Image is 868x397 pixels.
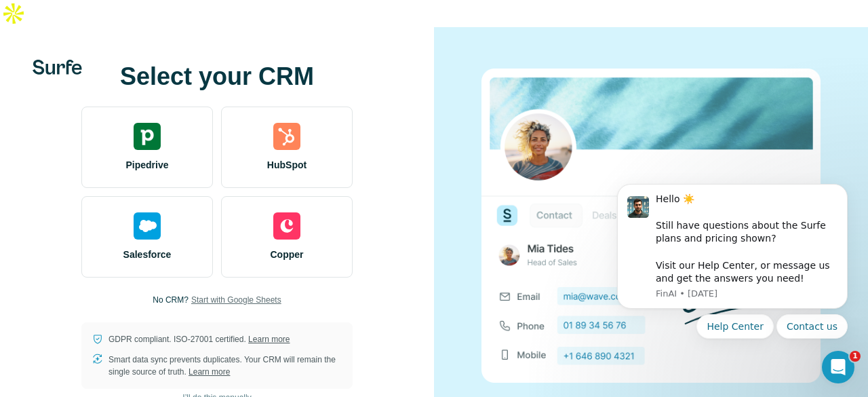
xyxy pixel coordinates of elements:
a: Learn more [248,335,290,344]
span: HubSpot [267,158,307,172]
p: Smart data sync prevents duplicates. Your CRM will remain the single source of truth. [108,354,342,378]
span: Salesforce [123,248,172,261]
p: GDPR compliant. ISO-27001 certified. [108,333,290,345]
span: 1 [850,351,861,362]
img: pipedrive's logo [134,123,161,150]
button: Start with Google Sheets [191,294,281,306]
h1: Select your CRM [81,63,353,90]
iframe: Intercom notifications message [597,140,868,360]
img: salesforce's logo [134,212,161,240]
span: Pipedrive [125,158,168,172]
a: Learn more [189,367,230,377]
img: none image [481,69,821,383]
iframe: Intercom live chat [822,351,854,383]
p: No CRM? [153,294,189,306]
span: Copper [271,248,304,261]
img: Surfe's logo [33,60,82,75]
img: copper's logo [273,212,300,240]
img: hubspot's logo [273,123,300,150]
